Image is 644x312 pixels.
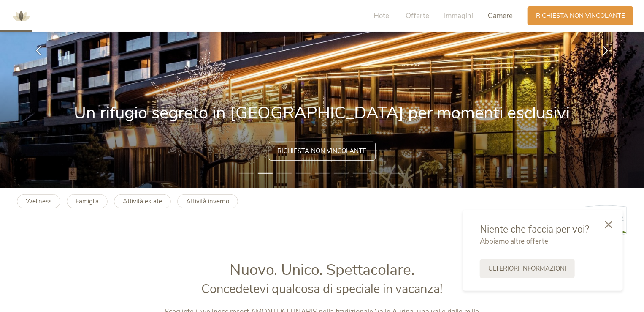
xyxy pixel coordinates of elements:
[177,194,238,208] a: Attività inverno
[230,260,414,280] span: Nuovo. Unico. Spettacolare.
[488,11,513,21] span: Camere
[123,197,162,205] b: Attività estate
[278,147,367,156] span: Richiesta non vincolante
[480,236,550,246] span: Abbiamo altre offerte!
[373,11,391,21] span: Hotel
[488,264,566,273] span: Ulteriori informazioni
[17,194,60,208] a: Wellness
[480,259,575,278] a: Ulteriori informazioni
[444,11,473,21] span: Immagini
[26,197,51,205] b: Wellness
[480,223,589,236] span: Niente che faccia per voi?
[536,11,625,20] span: Richiesta non vincolante
[201,281,443,297] span: Concedetevi qualcosa di speciale in vacanza!
[114,194,171,208] a: Attività estate
[76,197,99,205] b: Famiglia
[8,13,34,19] a: AMONTI & LUNARIS Wellnessresort
[67,194,108,208] a: Famiglia
[406,11,429,21] span: Offerte
[186,197,229,205] b: Attività inverno
[8,3,34,29] img: AMONTI & LUNARIS Wellnessresort
[585,205,627,238] img: Alto Adige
